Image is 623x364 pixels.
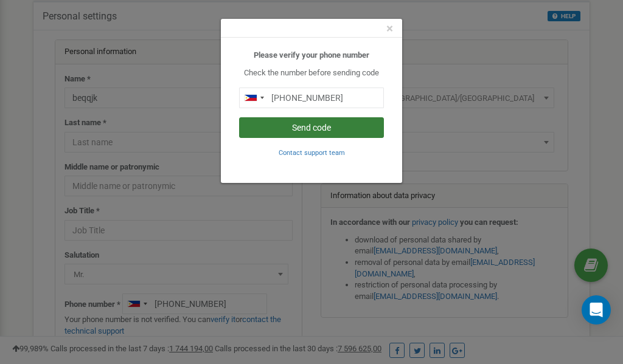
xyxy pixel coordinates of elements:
[240,88,268,108] div: Telephone country code
[386,21,393,36] span: ×
[239,117,384,138] button: Send code
[254,50,369,60] b: Please verify your phone number
[582,295,611,325] div: Open Intercom Messenger
[239,88,384,108] input: 0905 123 4567
[386,22,393,35] button: Close
[279,149,345,157] small: Contact support team
[279,148,345,157] a: Contact support team
[239,67,384,79] p: Check the number before sending code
